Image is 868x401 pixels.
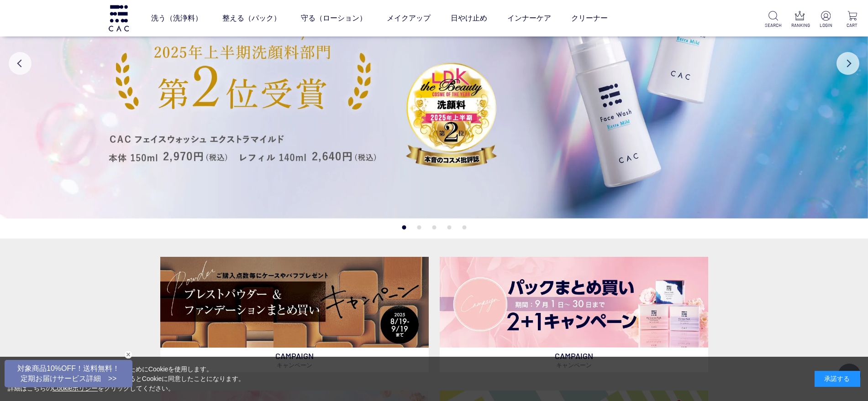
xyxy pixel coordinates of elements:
img: ベースメイクキャンペーン [160,257,429,348]
p: SEARCH [765,22,782,29]
a: インナーケア [507,5,551,31]
a: メイクアップ [387,5,431,31]
button: 1 of 5 [402,225,406,229]
a: 洗う（洗浄料） [151,5,202,31]
a: クリーナー [571,5,608,31]
a: SEARCH [765,11,782,29]
a: LOGIN [817,11,834,29]
img: パックキャンペーン2+1 [440,257,708,348]
button: Previous [9,52,32,75]
button: 5 of 5 [462,225,466,229]
a: 整える（パック） [222,5,281,31]
a: RANKING [791,11,808,29]
p: CAMPAIGN [160,348,429,372]
button: 4 of 5 [447,225,451,229]
a: 守る（ローション） [301,5,367,31]
p: RANKING [791,22,808,29]
button: 3 of 5 [432,225,436,229]
a: ベースメイクキャンペーン ベースメイクキャンペーン CAMPAIGNキャンペーン [160,257,429,372]
a: CART [844,11,861,29]
button: Next [836,52,859,75]
img: logo [107,5,130,31]
div: 承諾する [815,371,860,387]
p: CAMPAIGN [440,348,708,372]
a: 日やけ止め [451,5,487,31]
button: 2 of 5 [417,225,421,229]
p: CART [844,22,861,29]
a: パックキャンペーン2+1 パックキャンペーン2+1 CAMPAIGNキャンペーン [440,257,708,372]
p: LOGIN [817,22,834,29]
